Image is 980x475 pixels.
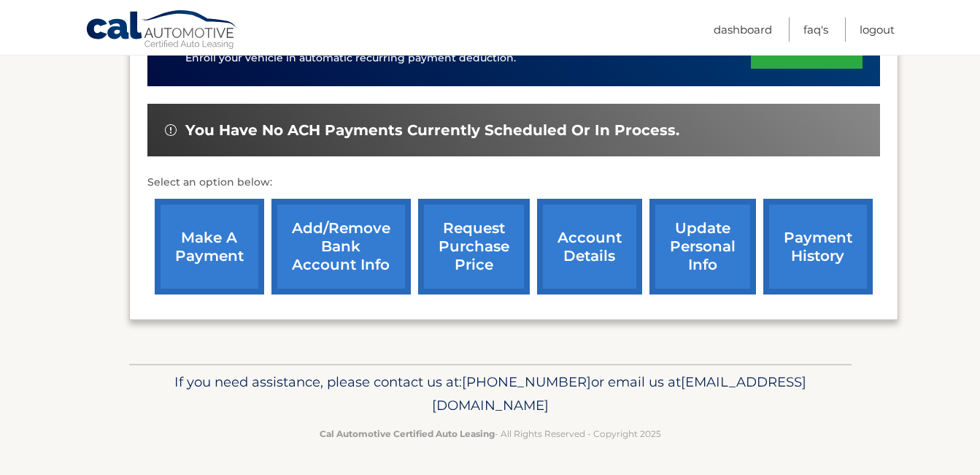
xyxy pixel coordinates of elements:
span: [PHONE_NUMBER] [462,373,591,390]
a: Add/Remove bank account info [271,199,411,294]
p: Select an option below: [147,174,880,191]
p: Enroll your vehicle in automatic recurring payment deduction. [185,50,752,66]
a: payment history [763,199,873,294]
a: FAQ's [803,18,828,42]
span: You have no ACH payments currently scheduled or in process. [185,121,679,140]
p: If you need assistance, please contact us at: or email us at [139,370,842,417]
a: Cal Automotive [85,9,239,52]
a: request purchase price [418,199,530,294]
a: Dashboard [714,18,772,42]
a: make a payment [155,199,264,294]
span: [EMAIL_ADDRESS][DOMAIN_NAME] [432,373,806,414]
strong: Cal Automotive Certified Auto Leasing [320,428,495,439]
p: - All Rights Reserved - Copyright 2025 [139,426,842,441]
a: update personal info [649,199,756,294]
a: account details [537,199,642,294]
img: alert-white.svg [165,124,177,136]
a: Logout [860,18,895,42]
